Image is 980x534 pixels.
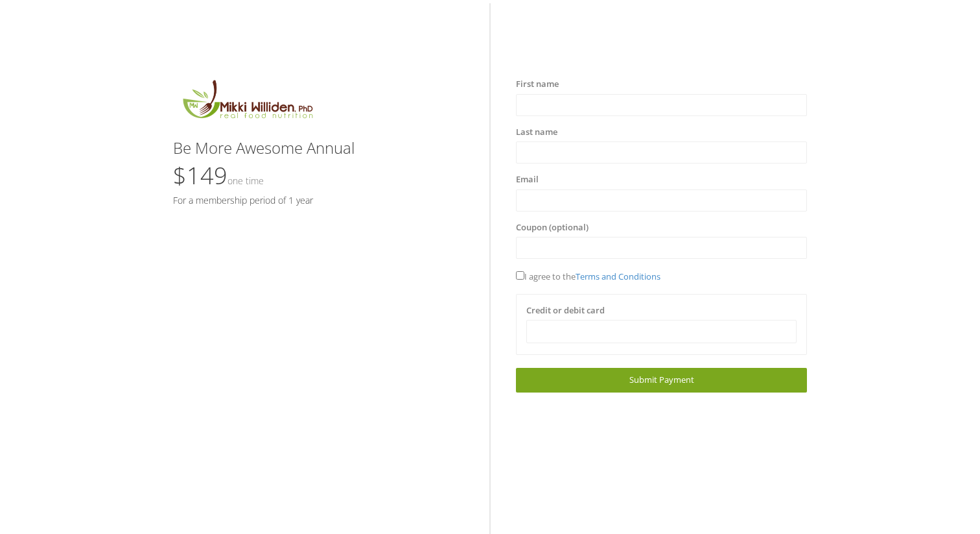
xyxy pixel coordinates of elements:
span: $149 [173,160,264,191]
a: Terms and Conditions [576,271,660,282]
h3: Be More Awesome Annual [173,140,464,156]
label: Email [516,173,539,186]
span: I agree to the [516,271,660,282]
iframe: Secure card payment input frame [535,326,788,337]
a: Submit Payment [516,368,807,392]
img: MikkiLogoMain.png [173,78,321,127]
label: Credit or debit card [526,304,605,317]
label: Coupon (optional) [516,221,589,234]
small: One time [227,175,264,187]
label: First name [516,78,559,91]
h5: For a membership period of 1 year [173,195,464,205]
span: Submit Payment [629,374,694,385]
label: Last name [516,126,557,139]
